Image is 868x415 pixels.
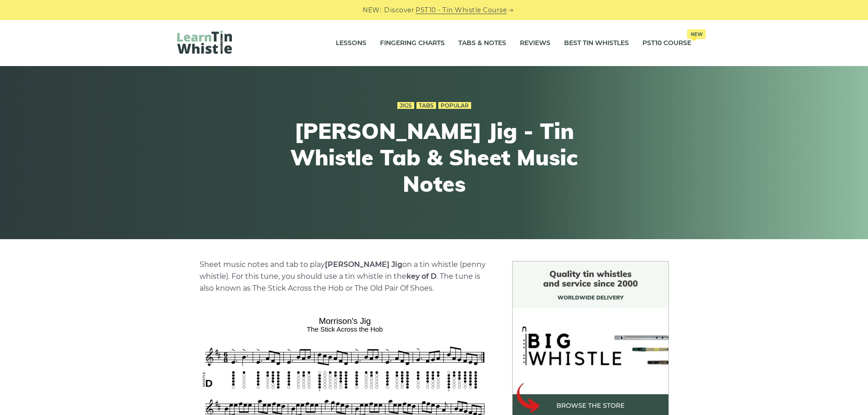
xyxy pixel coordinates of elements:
[200,259,490,294] p: Sheet music notes and tab to play on a tin whistle (penny whistle). For this tune, you should use...
[642,32,691,55] a: PST10 CourseNew
[336,32,366,55] a: Lessons
[267,118,602,197] h1: [PERSON_NAME] Jig - Tin Whistle Tab & Sheet Music Notes
[438,102,471,109] a: Popular
[397,102,414,109] a: Jigs
[380,32,445,55] a: Fingering Charts
[325,260,402,269] strong: [PERSON_NAME] Jig
[177,31,232,54] img: LearnTinWhistle.com
[406,272,437,281] strong: key of D
[520,32,550,55] a: Reviews
[416,102,436,109] a: Tabs
[564,32,629,55] a: Best Tin Whistles
[458,32,506,55] a: Tabs & Notes
[687,29,706,39] span: New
